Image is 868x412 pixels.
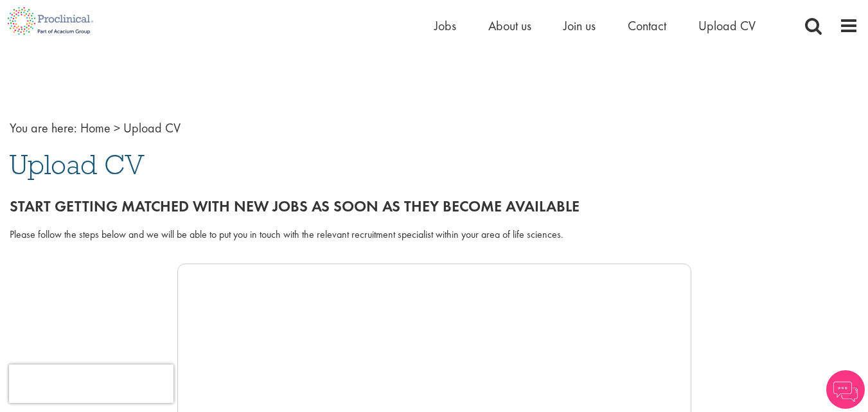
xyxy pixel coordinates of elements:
a: About us [488,17,531,34]
a: Join us [563,17,596,34]
img: Chatbot [826,370,865,409]
h2: Start getting matched with new jobs as soon as they become available [10,198,858,215]
a: Jobs [434,17,456,34]
a: breadcrumb link [80,120,111,136]
a: Contact [628,17,666,34]
span: You are here: [10,120,77,136]
span: Upload CV [123,120,181,136]
span: > [114,120,120,136]
a: Upload CV [698,17,756,34]
span: Upload CV [10,147,145,182]
iframe: reCAPTCHA [9,364,173,403]
div: Please follow the steps below and we will be able to put you in touch with the relevant recruitme... [10,228,858,242]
